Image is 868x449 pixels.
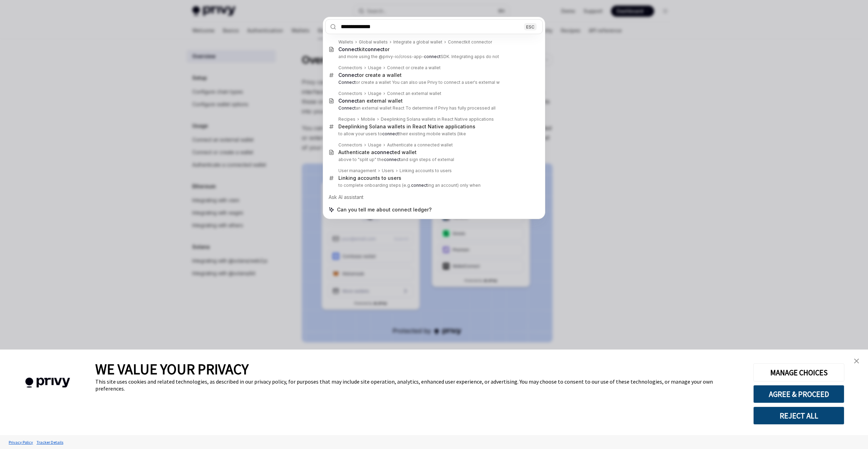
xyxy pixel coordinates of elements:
[338,46,389,53] div: kit or
[338,142,362,148] div: Connectors
[382,131,399,136] b: connect
[381,117,494,122] div: Deeplinking Solana wallets in React Native applications
[850,354,863,368] a: close banner
[338,54,528,59] p: and more using the @privy-io/cross-app- SDK. Integrating apps do not
[368,142,381,148] div: Usage
[10,368,85,398] img: company logo
[338,105,528,111] p: an external wallet React To determine if Privy has fully processed all
[338,149,417,155] div: Authenticate a ed wallet
[338,91,362,96] div: Connectors
[338,168,376,174] div: User management
[753,407,844,425] button: REJECT ALL
[338,105,356,111] b: Connect
[338,157,528,162] p: above to "split up" the and sign steps of external
[325,191,543,203] div: Ask AI assistant
[338,65,362,71] div: Connectors
[338,46,359,52] b: Connect
[368,91,381,96] div: Usage
[387,65,441,71] div: Connect or create a wallet
[338,80,356,85] b: Connect
[95,378,743,392] div: This site uses cookies and related technologies, as described in our privacy policy, for purposes...
[753,385,844,403] button: AGREE & PROCEED
[393,39,442,45] div: Integrate a global wallet
[387,142,453,148] div: Authenticate a connected wallet
[338,98,359,104] b: Connect
[382,168,394,174] div: Users
[361,117,375,122] div: Mobile
[95,360,249,378] span: WE VALUE YOUR PRIVACY
[338,175,401,181] div: Linking accounts to users
[374,149,394,155] b: connect
[338,123,475,130] div: Deeplinking Solana wallets in React Native applications
[359,39,388,45] div: Global wallets
[338,98,403,104] div: an external wallet
[368,65,381,71] div: Usage
[365,46,385,52] b: connect
[448,39,492,45] div: Connectkit connector
[524,23,537,30] div: ESC
[338,72,402,78] div: or create a wallet
[400,168,452,174] div: Linking accounts to users
[338,80,528,85] p: or create a wallet You can also use Privy to connect a user's external w
[753,363,844,382] button: MANAGE CHOICES
[35,436,65,448] a: Tracker Details
[424,54,441,59] b: connect
[384,157,401,162] b: connect
[338,72,359,78] b: Connect
[338,131,528,137] p: to allow your users to their existing mobile wallets (like
[854,359,859,363] img: close banner
[338,117,355,122] div: Recipes
[337,206,432,213] span: Can you tell me about connect ledger?
[338,183,528,188] p: to complete onboarding steps (e.g. ing an account) only when
[7,436,35,448] a: Privacy Policy
[387,91,441,96] div: Connect an external wallet
[338,39,353,45] div: Wallets
[411,183,428,188] b: connect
